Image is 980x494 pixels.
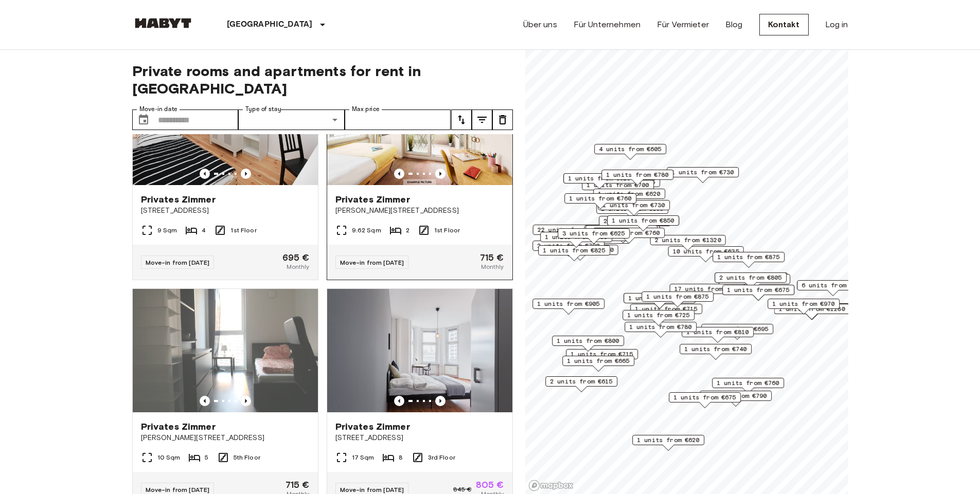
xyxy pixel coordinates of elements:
div: Map marker [540,232,612,248]
span: 1 units from €730 [602,200,665,210]
span: 1 units from €620 [568,174,631,183]
div: Map marker [718,274,790,290]
div: Map marker [669,392,741,408]
img: Habyt [132,18,194,28]
span: 6 units from €645 [801,281,864,290]
div: Map marker [768,299,840,315]
span: 1 units from €675 [727,285,790,295]
span: 17 Sqm [352,453,375,462]
div: Map marker [700,391,772,407]
div: Map marker [566,349,638,365]
span: 1 units from €875 [646,292,709,301]
div: Map marker [563,173,635,189]
button: tune [492,109,513,130]
span: Privates Zimmer [335,193,410,206]
span: Monthly [481,262,504,271]
span: 1 units from €730 [671,168,734,177]
span: 2 units from €1320 [654,235,721,245]
span: [STREET_ADDRESS] [335,433,504,443]
span: 1 units from €850 [612,216,674,225]
a: Blog [725,19,743,31]
span: 10 Sqm [157,453,181,462]
div: Map marker [623,293,696,309]
span: 845 € [453,485,472,494]
img: Marketing picture of unit DE-01-047-05H [327,289,512,412]
span: 10 units from €635 [672,247,739,256]
span: 17 units from €720 [674,284,740,294]
span: 1 units from €715 [635,304,698,314]
label: Move-in date [139,105,177,114]
span: Privates Zimmer [141,193,216,206]
div: Map marker [715,272,787,288]
span: 8 [399,453,403,462]
span: 1 units from €780 [629,322,692,332]
span: 1 units from €675 [673,393,736,402]
span: 4 units from €605 [599,144,662,154]
div: Map marker [642,291,714,307]
div: Map marker [630,304,702,320]
div: Map marker [562,356,634,372]
div: Map marker [542,245,618,261]
span: 3 units from €655 [590,226,653,235]
div: Map marker [582,180,654,196]
a: Für Vermieter [657,19,709,31]
div: Map marker [712,378,784,394]
div: Map marker [545,376,617,392]
span: 1 units from €895 [545,232,608,242]
span: 1 units from €760 [717,378,779,388]
button: Choose date [133,109,154,130]
div: Map marker [538,245,610,261]
span: 1 units from €725 [627,310,690,320]
div: Map marker [584,225,660,241]
div: Map marker [622,310,694,326]
span: 3 units from €625 [562,229,625,238]
a: Über uns [523,19,557,31]
span: 2 units from €655 [603,216,666,226]
div: Map marker [593,189,665,205]
span: 22 units from €655 [537,225,603,234]
div: Map marker [585,225,657,241]
span: Privates Zimmer [141,420,216,433]
button: Previous image [435,169,446,179]
button: Previous image [200,169,210,179]
span: Monthly [287,262,309,271]
span: 1 units from €1280 [778,304,845,314]
span: 5th Floor [234,453,260,462]
span: [STREET_ADDRESS] [141,206,310,216]
div: Map marker [596,204,668,219]
span: 715 € [286,480,310,489]
span: 1 units from €810 [686,327,749,337]
span: 5 [205,453,208,462]
label: Max price [352,105,380,114]
span: 1 units from €875 [717,252,780,262]
span: Move-in from [DATE] [340,259,404,266]
div: Map marker [607,215,679,231]
div: Map marker [669,284,745,300]
span: 1 units from €1200 [547,245,613,254]
span: Privates Zimmer [335,420,410,433]
span: 1st Floor [230,226,256,235]
a: Mapbox logo [528,480,574,491]
div: Map marker [632,435,704,451]
label: Type of stay [245,105,281,114]
span: [PERSON_NAME][STREET_ADDRESS] [335,206,504,216]
span: 4 [202,226,206,235]
span: 715 € [480,253,504,262]
a: Kontakt [759,14,809,35]
span: 1 units from €835 [628,294,691,303]
span: 2 units from €615 [550,377,613,386]
span: Move-in from [DATE] [340,486,404,493]
div: Map marker [598,200,670,216]
a: Marketing picture of unit DE-01-232-03MPrevious imagePrevious imagePrivates Zimmer[STREET_ADDRESS... [132,61,318,280]
span: 1 units from €790 [704,391,767,400]
div: Map marker [593,228,665,244]
div: Map marker [599,216,671,232]
button: Previous image [241,396,251,406]
div: Map marker [797,280,869,296]
span: [PERSON_NAME][STREET_ADDRESS] [141,433,310,443]
span: Move-in from [DATE] [146,259,210,266]
span: 1 units from €620 [598,189,661,198]
span: 2 units from €805 [719,273,782,282]
span: 9.62 Sqm [352,226,381,235]
div: Map marker [701,324,773,340]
